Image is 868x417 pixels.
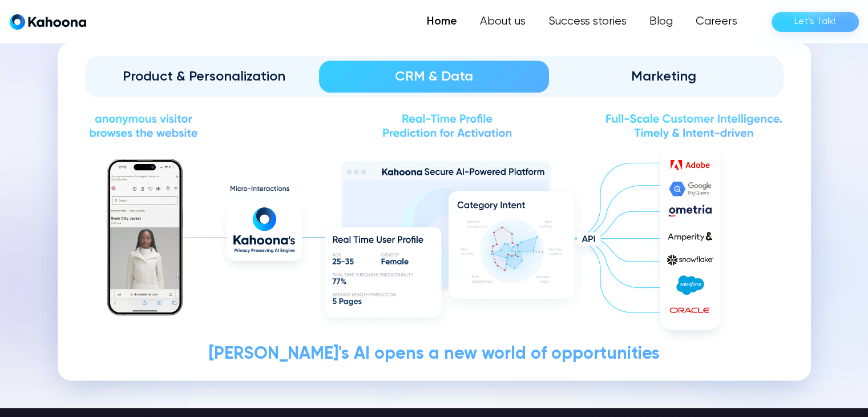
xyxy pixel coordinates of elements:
[469,10,537,33] a: About us
[537,10,638,33] a: Success stories
[335,67,533,86] div: CRM & Data
[638,10,684,33] a: Blog
[415,10,469,33] a: Home
[10,14,86,30] a: home
[794,13,836,31] div: Let’s Talk!
[772,12,859,32] a: Let’s Talk!
[85,346,784,363] div: [PERSON_NAME]'s AI opens a new world of opportunities
[684,10,749,33] a: Careers
[106,67,304,86] div: Product & Personalization
[565,67,763,86] div: Marketing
